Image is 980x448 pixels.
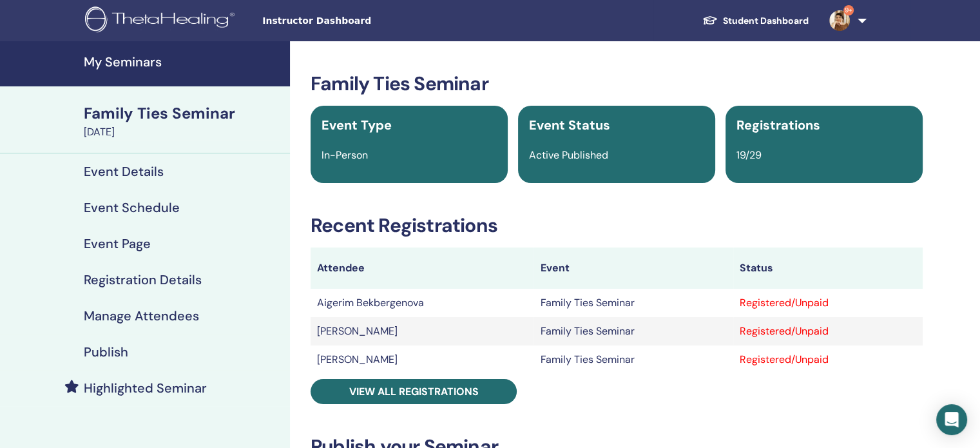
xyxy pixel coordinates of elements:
span: 9+ [843,5,854,15]
td: [PERSON_NAME] [311,317,533,346]
span: Registrations [736,117,820,133]
th: Event [533,248,733,289]
h3: Recent Registrations [311,214,923,237]
h3: Family Ties Seminar [311,72,923,95]
td: Family Ties Seminar [533,317,733,346]
h4: Highlighted Seminar [84,380,207,396]
td: Family Ties Seminar [533,346,733,374]
img: default.jpg [829,10,850,31]
div: Registered/Unpaid [740,324,916,339]
td: [PERSON_NAME] [311,346,533,374]
h4: Event Schedule [84,200,180,215]
span: In-Person [322,148,368,162]
h4: Event Page [84,236,151,251]
div: Open Intercom Messenger [936,404,967,435]
span: Instructor Dashboard [262,14,456,28]
th: Attendee [311,248,533,289]
h4: Publish [84,344,128,360]
span: View all registrations [349,385,479,398]
td: Aigerim Bekbergenova [311,289,533,317]
div: Family Ties Seminar [84,102,282,124]
img: logo.png [85,6,239,35]
h4: My Seminars [84,54,282,70]
td: Family Ties Seminar [533,289,733,317]
span: Event Status [529,117,610,133]
h4: Manage Attendees [84,308,199,324]
a: Student Dashboard [692,9,819,33]
h4: Event Details [84,164,164,179]
a: View all registrations [311,379,517,404]
span: 19/29 [736,148,762,162]
div: Registered/Unpaid [740,352,916,367]
th: Status [733,248,923,289]
span: Active Published [529,148,608,162]
img: graduation-cap-white.svg [702,15,718,26]
div: Registered/Unpaid [740,295,916,311]
a: Family Ties Seminar[DATE] [76,102,290,140]
span: Event Type [322,117,392,133]
div: [DATE] [84,124,282,140]
h4: Registration Details [84,272,202,287]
